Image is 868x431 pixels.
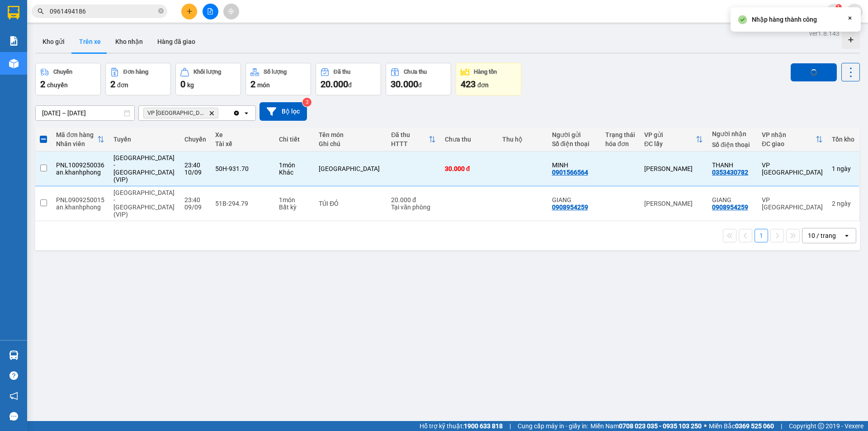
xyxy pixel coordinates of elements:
[518,421,588,431] span: Cung cấp máy in - giấy in:
[319,140,382,147] div: Ghi chú
[8,6,19,19] img: logo-vxr
[762,140,816,147] div: ĐC giao
[640,128,708,152] th: Toggle SortBy
[757,128,827,152] th: Toggle SortBy
[644,140,696,147] div: ĐC lấy
[420,421,503,431] span: Hỗ trợ kỹ thuật:
[735,422,774,430] strong: 0369 525 060
[9,36,19,46] img: solution-icon
[644,200,703,207] div: [PERSON_NAME]
[837,4,840,10] span: 1
[9,412,18,421] span: message
[846,14,854,22] svg: Close
[36,106,134,120] input: Select a date range.
[181,4,197,19] button: plus
[843,232,850,239] svg: open
[56,204,104,211] div: an.khanhphong
[319,165,382,172] div: TX
[316,63,381,95] button: Đã thu20.000đ
[847,4,863,19] button: caret-down
[184,196,206,204] div: 23:40
[207,8,213,14] span: file-add
[391,131,428,138] div: Đã thu
[321,79,348,90] span: 20.000
[762,161,823,176] div: VP [GEOGRAPHIC_DATA]
[9,350,19,360] img: warehouse-icon
[464,422,503,430] strong: 1900 633 818
[233,109,240,117] svg: Clear all
[147,109,205,117] span: VP Ninh Hòa
[387,128,440,152] th: Toggle SortBy
[245,63,311,95] button: Số lượng2món
[158,8,164,14] span: close-circle
[56,196,104,204] div: PNL0909250015
[243,109,250,117] svg: open
[456,63,521,95] button: Hàng tồn423đơn
[72,31,108,52] button: Trên xe
[175,63,241,95] button: Khối lượng0kg
[150,31,203,52] button: Hàng đã giao
[193,69,221,75] div: Khối lượng
[56,161,104,169] div: PNL1009250036
[117,81,128,89] span: đơn
[445,136,494,143] div: Chưa thu
[552,140,596,147] div: Số điện thoại
[319,200,382,207] div: TÚI ĐỎ
[818,423,824,429] span: copyright
[40,79,45,90] span: 2
[474,69,497,75] div: Hàng tồn
[712,169,748,176] div: 0353430782
[712,141,753,148] div: Số điện thoại
[215,165,270,172] div: 50H-931.70
[477,81,489,89] span: đơn
[158,7,164,16] span: close-circle
[386,63,451,95] button: Chưa thu30.000đ
[105,63,171,95] button: Đơn hàng2đơn
[143,108,218,118] span: VP Ninh Hòa, close by backspace
[56,169,104,176] div: an.khanhphong
[113,189,175,218] span: [GEOGRAPHIC_DATA] - [GEOGRAPHIC_DATA] (VIP)
[319,131,382,138] div: Tên món
[755,229,768,242] button: 1
[47,81,68,89] span: chuyến
[35,63,101,95] button: Chuyến2chuyến
[712,204,748,211] div: 0908954259
[108,31,150,52] button: Kho nhận
[391,196,435,204] div: 20.000 đ
[404,69,427,75] div: Chưa thu
[187,81,194,89] span: kg
[279,196,310,204] div: 1 món
[552,161,596,169] div: MINH
[279,169,310,176] div: Khác
[279,136,310,143] div: Chi tiết
[184,169,206,176] div: 10/09
[215,200,270,207] div: 51B-294.79
[509,421,511,431] span: |
[180,79,185,90] span: 0
[733,5,826,17] span: nguyentran.khanhphong
[334,69,350,75] div: Đã thu
[228,8,234,14] span: aim
[712,196,753,204] div: GIANG
[619,422,702,430] strong: 0708 023 035 - 0935 103 250
[56,131,97,138] div: Mã đơn hàng
[257,81,270,89] span: món
[605,131,635,138] div: Trạng thái
[52,128,109,152] th: Toggle SortBy
[279,161,310,169] div: 1 món
[110,79,115,90] span: 2
[808,231,836,240] div: 10 / trang
[590,421,702,431] span: Miền Nam
[302,98,311,107] sup: 3
[418,81,422,89] span: đ
[445,165,494,172] div: 30.000 đ
[791,63,837,81] button: loading Nhập hàng
[264,69,287,75] div: Số lượng
[250,79,255,90] span: 2
[835,4,842,10] sup: 1
[552,131,596,138] div: Người gửi
[552,204,588,211] div: 0908954259
[53,69,72,75] div: Chuyến
[837,165,851,172] span: ngày
[220,109,221,118] input: Selected VP Ninh Hòa.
